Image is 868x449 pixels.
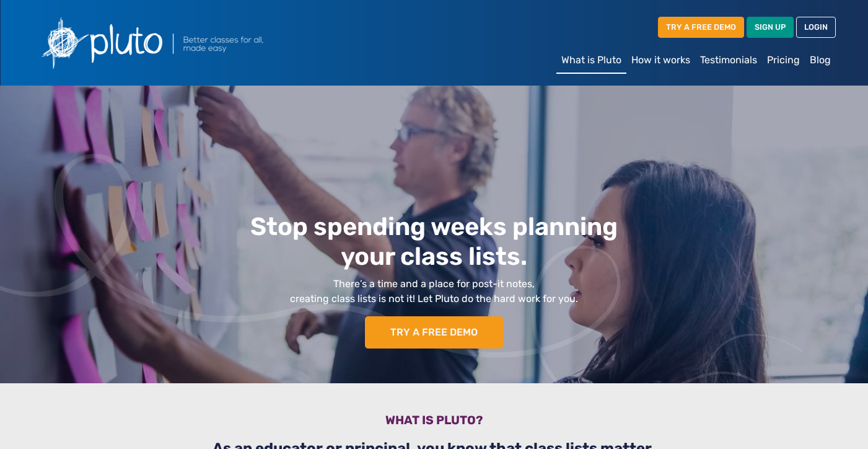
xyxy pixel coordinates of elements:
a: LOGIN [796,17,836,37]
a: SIGN UP [747,17,794,37]
a: How it works [626,48,695,73]
a: Blog [805,48,836,73]
a: TRY A FREE DEMO [658,17,744,37]
h3: What is pluto? [40,413,828,432]
a: Testimonials [695,48,762,73]
img: Pluto logo with the text Better classes for all, made easy [33,10,330,76]
a: TRY A FREE DEMO [365,316,503,349]
a: What is Pluto [556,48,626,74]
a: Pricing [762,48,805,73]
h1: Stop spending weeks planning your class lists. [130,212,738,272]
p: There’s a time and a place for post-it notes, creating class lists is not it! Let Pluto do the ha... [130,277,738,306]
